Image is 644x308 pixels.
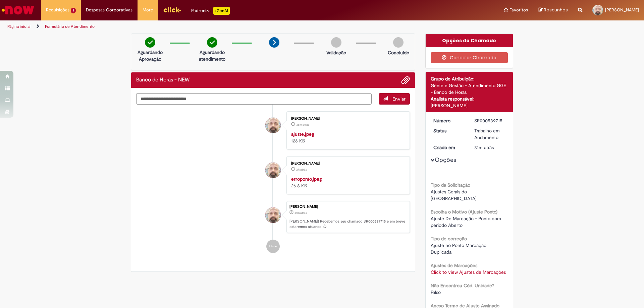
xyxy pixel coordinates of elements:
span: Ajustes Gerais do [GEOGRAPHIC_DATA] [431,189,477,201]
ul: Histórico de tíquete [136,105,410,260]
li: Marcelo Ramos Mafra [136,201,410,233]
a: erroponto.jpeg [291,176,322,182]
p: Validação [326,49,346,56]
button: Cancelar Chamado [431,52,508,63]
span: 2h atrás [296,168,307,172]
p: [PERSON_NAME]! Recebemos seu chamado SR000539715 e em breve estaremos atuando. [289,219,406,229]
dt: Número [428,117,470,124]
dt: Status [428,127,470,134]
span: Ajuste De Marcação - Ponto com período Aberto [431,215,502,228]
div: [PERSON_NAME] [289,205,406,209]
button: Adicionar anexos [401,76,410,84]
time: 28/08/2025 17:10:22 [296,123,309,127]
span: Enviar [392,96,406,102]
div: SR000539715 [474,117,505,124]
b: Ajustes de Marcações [431,262,477,268]
span: Rascunhos [544,7,568,13]
a: Click to view Ajustes de Marcações [431,269,506,275]
div: Trabalho em Andamento [474,127,505,141]
img: click_logo_yellow_360x200.png [163,5,181,15]
h2: Banco de Horas - NEW Histórico de tíquete [136,77,190,83]
img: check-circle-green.png [145,37,155,48]
button: Enviar [379,93,410,105]
b: Escolha o Motivo (Ajuste Ponto) [431,209,497,215]
a: ajuste.jpeg [291,131,314,137]
a: Página inicial [7,24,31,29]
span: Ajuste no Ponto Marcação Duplicada [431,242,488,255]
div: Analista responsável: [431,96,508,102]
div: [PERSON_NAME] [291,162,403,166]
time: 28/08/2025 16:04:30 [296,168,307,172]
p: +GenAi [213,7,230,15]
div: 28/08/2025 17:13:37 [474,144,505,151]
div: Gente e Gestão - Atendimento GGE - Banco de Horas [431,82,508,96]
img: img-circle-grey.png [331,37,341,48]
time: 28/08/2025 17:13:37 [294,211,307,215]
span: 35m atrás [296,123,309,127]
textarea: Digite sua mensagem aqui... [136,93,372,105]
div: Opções do Chamado [426,34,513,47]
span: Requisições [46,7,69,13]
div: Grupo de Atribuição: [431,75,508,82]
span: Favoritos [509,7,528,13]
div: [PERSON_NAME] [291,117,403,121]
b: Tipo da Solicitação [431,182,470,188]
span: Falso [431,289,441,295]
span: More [143,7,153,13]
span: 31m atrás [294,211,307,215]
p: Concluído [388,49,409,56]
div: Marcelo Ramos Mafra [265,163,281,178]
p: Aguardando Aprovação [134,49,166,62]
span: 31m atrás [474,144,494,150]
img: arrow-next.png [269,37,279,48]
a: Rascunhos [538,7,568,13]
div: [PERSON_NAME] [431,102,508,109]
div: 126 KB [291,131,403,144]
div: Padroniza [191,7,230,15]
time: 28/08/2025 17:13:37 [474,144,494,150]
b: Tipo de correção [431,236,467,242]
span: Despesas Corporativas [86,7,132,13]
div: 26.8 KB [291,176,403,189]
img: check-circle-green.png [207,37,217,48]
dt: Criado em [428,144,470,151]
b: Não Encontrou Cód. Unidade? [431,283,494,289]
div: Marcelo Ramos Mafra [265,207,281,223]
span: [PERSON_NAME] [605,7,639,13]
span: 1 [71,8,76,13]
div: Marcelo Ramos Mafra [265,118,281,133]
p: Aguardando atendimento [196,49,228,62]
a: Formulário de Atendimento [45,24,95,29]
img: ServiceNow [1,3,35,17]
ul: Trilhas de página [5,20,424,33]
img: img-circle-grey.png [393,37,404,48]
